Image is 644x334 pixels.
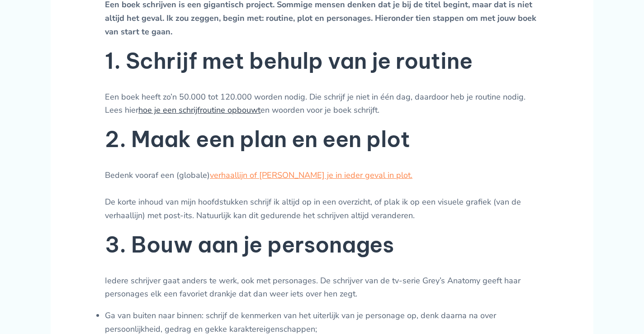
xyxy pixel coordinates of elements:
[105,169,539,223] p: Bedenk vooraf een (globale) De korte inhoud van mijn hoofdstukken schrijf ik altijd op in een ove...
[105,125,539,153] h2: 2. Maak een plan en een plot
[210,170,412,181] a: verhaallijn of [PERSON_NAME] je in ieder geval in plot.
[138,105,260,115] a: hoe je een schrijfroutine opbouwt
[105,91,539,117] p: Een boek heeft zo’n 50.000 tot 120.000 worden nodig. Die schrijf je niet in één dag, daardoor heb...
[105,231,539,259] h2: 3. Bouw aan je personages
[105,47,539,75] h2: 1. Schrijf met behulp van je routine
[105,274,539,301] p: Iedere schrijver gaat anders te werk, ook met personages. De schrijver van de tv-serie Grey’s Ana...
